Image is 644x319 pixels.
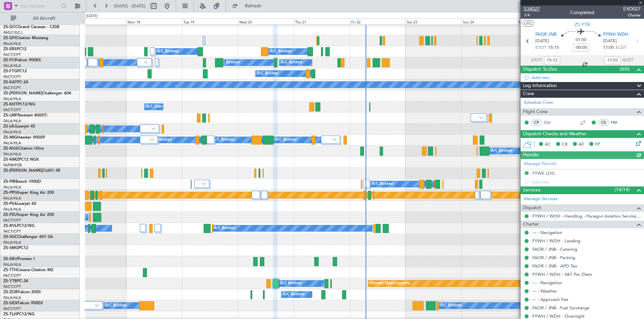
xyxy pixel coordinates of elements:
[523,204,541,212] span: Dispatch
[524,5,540,12] span: 534027
[3,58,41,62] a: ZS-FCIFalcon 900EX
[151,127,155,130] img: arrow-gray.svg
[3,125,35,129] a: ZS-LRJLearjet 45
[3,301,43,305] a: ZS-DEXFalcon 900EX
[3,246,18,250] span: ZS-SMG
[3,107,21,112] a: FACT/CPT
[620,66,630,73] span: (0/0)
[3,58,15,62] span: ZS-FCI
[3,69,27,73] a: ZS-FTGPC12
[7,13,73,24] button: All Aircraft
[3,130,21,135] a: FALA/HLA
[3,218,21,223] a: FACT/CPT
[3,180,41,184] a: ZS-PIRBeech 1900D
[462,18,518,24] div: Sun 24
[3,202,17,206] span: ZS-PSA
[105,301,126,311] div: A/C Booked
[531,57,542,64] span: ATOT
[3,268,17,272] span: ZS-TTH
[202,182,206,185] img: arrow-gray.svg
[257,69,278,79] div: A/C Booked
[86,13,98,19] div: [DATE]
[623,5,641,12] span: EXD027
[3,52,21,57] a: FACT/CPT
[3,235,53,239] a: ZS-SGCChallenger 601-3A
[3,169,42,173] span: ZS-[PERSON_NAME]
[3,169,60,173] a: ZS-[PERSON_NAME]CL601-3R
[3,85,21,90] a: FACT/CPT
[370,278,410,289] div: Planned Maint Lanseria
[491,146,512,156] div: A/C Booked
[3,158,19,162] span: ZS-NMZ
[3,213,54,217] a: ZS-PZUSuper King Air 200
[524,196,557,203] a: Manage Services
[3,118,21,124] a: FALA/HLA
[3,312,17,316] span: ZS-TLH
[3,180,15,184] span: ZS-PIR
[3,125,16,129] span: ZS-LRJ
[146,102,174,112] div: A/C Unavailable
[3,63,21,68] a: FALA/HLA
[126,18,182,24] div: Mon 18
[3,41,21,46] a: FALA/HLA
[294,18,350,24] div: Thu 21
[17,16,71,21] span: All Aircraft
[157,47,178,57] div: A/C Booked
[3,301,17,305] span: ZS-DEX
[614,186,630,193] span: (14/14)
[532,305,589,311] a: FAOR / JNB - Fuel Surcharge
[532,238,580,244] a: FYWH / WDH - Landing
[281,58,302,68] div: A/C Booked
[579,141,584,148] span: AF
[3,295,21,300] a: FALA/HLA
[3,235,17,239] span: ZS-SGC
[603,45,614,51] span: 17:05
[532,246,577,252] a: FAOR / JNB - Catering
[531,119,542,126] div: CP
[3,268,53,272] a: ZS-TTHCessna Citation M2
[3,152,21,157] a: FALA/HLA
[532,213,641,219] a: FYWH / WDH - Handling - Paragon Aviation Services (Pty) Ltd
[3,262,21,267] a: FALA/HLA
[114,3,146,9] span: [DATE] - [DATE]
[535,45,546,51] span: ETOT
[238,18,294,24] div: Wed 20
[523,186,540,194] span: Services
[144,61,148,64] img: arrow-gray.svg
[623,12,641,18] span: Charter
[545,141,551,148] span: AC
[3,191,17,195] span: ZS-PPG
[3,91,71,95] a: ZS-[PERSON_NAME]Challenger 604
[523,108,548,116] span: Flight Crew
[548,45,559,51] span: 15:15
[3,246,28,250] a: ZS-SMGPC12
[229,1,269,11] button: Refresh
[479,116,483,119] img: arrow-gray.svg
[575,21,590,28] span: ZS-YTB
[372,179,393,189] div: A/C Booked
[3,96,21,101] a: FALA/HLA
[3,158,39,162] a: ZS-NMZPC12 NGX
[150,135,171,145] div: A/C Booked
[3,147,18,151] span: ZS-NGS
[218,58,239,68] div: A/C Booked
[3,196,21,201] a: FALA/HLA
[3,25,18,29] span: ZS-DCC
[3,80,17,84] span: ZS-KAT
[332,138,336,141] img: arrow-gray.svg
[532,75,641,80] div: Add new
[523,130,587,138] span: Dispatch Checks and Weather
[3,224,35,228] a: ZS-RVLPC12/NG
[603,38,617,45] span: [DATE]
[523,66,557,73] span: Dispatch To-Dos
[350,18,406,24] div: Fri 22
[523,221,539,228] span: Charter
[3,47,17,51] span: ZS-ERS
[3,207,21,212] a: FALA/HLA
[3,229,21,234] a: FACT/CPT
[3,113,17,117] span: ZS-LMF
[213,135,234,145] div: A/C Booked
[595,141,600,148] span: FP
[3,80,28,84] a: ZS-KATPC-24
[3,30,22,35] a: FAGC/GCJ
